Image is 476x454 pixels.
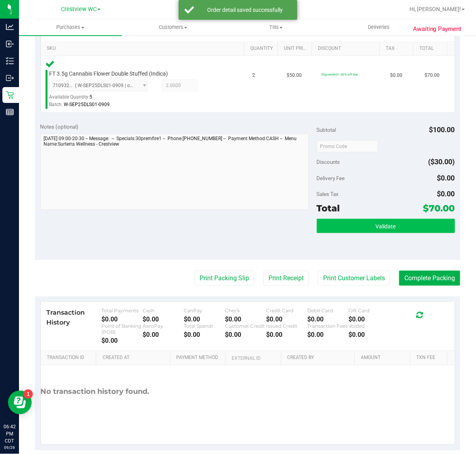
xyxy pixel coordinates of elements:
[225,351,281,365] th: External ID
[317,191,339,197] span: Sales Tax
[361,355,407,361] a: Amount
[19,19,122,36] a: Purchases
[101,323,143,335] div: Point of Banking (POB)
[317,203,340,214] span: Total
[143,308,184,314] div: Cash
[6,108,14,116] inline-svg: Reports
[41,365,150,419] div: No transaction history found.
[423,203,455,214] span: $70.00
[287,72,302,79] span: $50.00
[184,331,225,339] div: $0.00
[23,389,33,399] iframe: Resource center unread badge
[425,72,440,79] span: $70.00
[19,24,122,31] span: Purchases
[357,24,400,31] span: Deliveries
[184,323,225,329] div: Total Spendr
[4,445,15,450] p: 09/26
[348,331,390,339] div: $0.00
[252,72,255,79] span: 2
[225,323,266,329] div: Customer Credit
[64,102,110,107] span: W-SEP25DLS01-0909
[429,125,455,134] span: $100.00
[143,316,184,323] div: $0.00
[122,24,225,31] span: Customers
[40,123,79,130] span: Notes (optional)
[143,323,184,329] div: AeroPay
[266,316,307,323] div: $0.00
[317,219,455,233] button: Validate
[225,331,266,339] div: $0.00
[47,355,93,361] a: Transaction ID
[437,174,455,182] span: $0.00
[284,46,308,52] a: Unit Price
[184,308,225,314] div: CanPay
[143,331,184,339] div: $0.00
[6,74,14,82] inline-svg: Outbound
[317,175,345,181] span: Delivery Fee
[386,46,410,52] a: Tax
[194,271,254,286] button: Print Packing Slip
[225,316,266,323] div: $0.00
[318,46,376,52] a: Discount
[428,158,455,166] span: ($30.00)
[287,355,352,361] a: Created By
[6,40,14,48] inline-svg: Inbound
[90,94,93,100] span: 5
[6,57,14,65] inline-svg: Inventory
[413,25,462,34] span: Awaiting Payment
[409,6,461,12] span: Hi, [PERSON_NAME]!
[307,308,348,314] div: Debit Card
[101,316,143,323] div: $0.00
[50,70,168,78] span: FT 3.5g Cannabis Flower Double Stuffed (Indica)
[50,91,153,107] div: Available Quantity:
[317,155,340,169] span: Discounts
[103,355,167,361] a: Created At
[348,323,390,329] div: Voided
[198,6,291,14] div: Order detail saved successfully
[122,19,225,36] a: Customers
[50,102,63,107] span: Batch:
[399,271,460,286] button: Complete Packing
[307,323,348,329] div: Transaction Fees
[250,46,275,52] a: Quantity
[417,355,444,361] a: Txn Fee
[327,19,430,36] a: Deliveries
[318,271,390,286] button: Print Customer Labels
[348,308,390,314] div: Gift Card
[419,46,444,52] a: Total
[225,308,266,314] div: Check
[8,391,32,414] iframe: Resource center
[4,423,15,445] p: 06:42 PM CDT
[437,190,455,198] span: $0.00
[376,223,396,230] span: Validate
[317,127,336,133] span: Subtotal
[225,24,327,31] span: Tills
[307,331,348,339] div: $0.00
[266,308,307,314] div: Credit Card
[317,141,378,152] input: Promo Code
[176,355,222,361] a: Payment Method
[184,316,225,323] div: $0.00
[6,23,14,31] inline-svg: Analytics
[266,331,307,339] div: $0.00
[6,91,14,99] inline-svg: Retail
[307,316,348,323] div: $0.00
[390,72,402,79] span: $0.00
[263,271,309,286] button: Print Receipt
[101,337,143,345] div: $0.00
[266,323,307,329] div: Issued Credit
[101,308,143,314] div: Total Payments
[321,72,358,76] span: 30premfire1: 30% off line
[348,316,390,323] div: $0.00
[225,19,327,36] a: Tills
[47,46,241,52] a: SKU
[61,6,97,13] span: Crestview WC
